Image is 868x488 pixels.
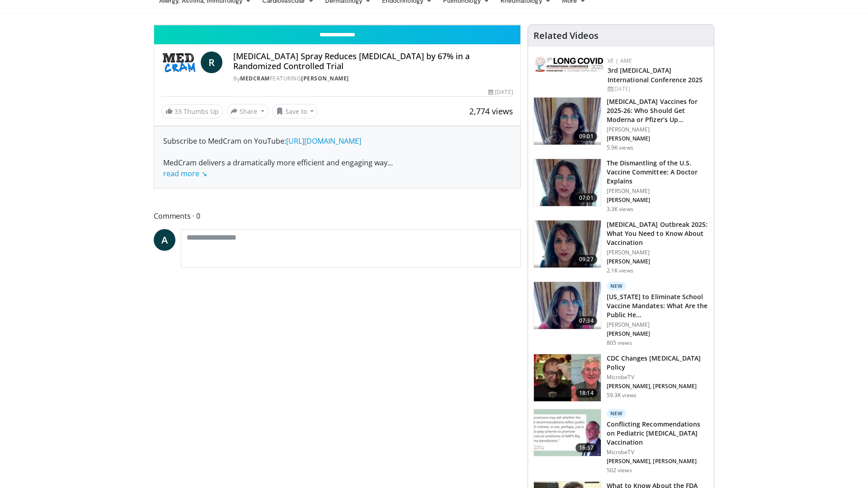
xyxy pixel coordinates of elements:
h4: Related Videos [533,30,599,41]
h3: The Dismantling of the U.S. Vaccine Committee: A Doctor Explains [607,159,708,186]
img: a2792a71-925c-4fc2-b8ef-8d1b21aec2f7.png.150x105_q85_autocrop_double_scale_upscale_version-0.2.jpg [535,57,603,72]
button: Share [226,104,269,118]
p: [PERSON_NAME] [607,330,708,338]
a: A [154,229,175,251]
p: 59.3K views [607,392,637,399]
p: MicrobeTV [607,449,708,456]
img: 4e370bb1-17f0-4657-a42f-9b995da70d2f.png.150x105_q85_crop-smart_upscale.png [534,98,601,145]
img: MedCram [161,52,197,73]
a: MedCram [240,75,270,82]
button: Save to [272,104,318,118]
a: R [201,52,222,73]
div: [DATE] [488,88,513,96]
p: [PERSON_NAME] [607,321,708,328]
a: 18:14 CDC Changes [MEDICAL_DATA] Policy MicrobeTV [PERSON_NAME], [PERSON_NAME] 59.3K views [533,354,708,402]
span: 33 [175,107,182,116]
a: 33 Thumbs Up [161,104,223,118]
p: 3.3K views [607,206,633,213]
p: [PERSON_NAME] [607,188,708,195]
p: [PERSON_NAME], [PERSON_NAME] [607,458,708,465]
img: 72ac0e37-d809-477d-957a-85a66e49561a.150x105_q85_crop-smart_upscale.jpg [534,354,601,401]
span: 16:37 [576,443,597,452]
div: [DATE] [608,85,707,93]
span: 07:01 [576,193,597,202]
a: [URL][DOMAIN_NAME] [286,136,361,146]
a: [PERSON_NAME] [301,75,349,82]
p: [PERSON_NAME], [PERSON_NAME] [607,383,708,390]
a: 09:27 [MEDICAL_DATA] Outbreak 2025: What You Need to Know About Vaccination [PERSON_NAME] [PERSON... [533,220,708,274]
p: 2.1K views [607,267,633,274]
img: d3de9429-d18e-4569-b8e8-20bb99358661.150x105_q85_crop-smart_upscale.jpg [534,409,601,456]
p: [PERSON_NAME] [607,126,708,133]
a: 16:37 New Conflicting Recommendations on Pediatric [MEDICAL_DATA] Vaccination MicrobeTV [PERSON_N... [533,409,708,474]
h3: Conflicting Recommendations on Pediatric [MEDICAL_DATA] Vaccination [607,420,708,447]
p: [PERSON_NAME] [607,258,708,265]
div: Subscribe to MedCram on YouTube: MedCram delivers a dramatically more efficient and engaging way [163,136,511,179]
h3: CDC Changes [MEDICAL_DATA] Policy [607,354,708,372]
p: 805 views [607,339,632,347]
div: By FEATURING [233,75,513,83]
span: 2,774 views [469,106,513,117]
h4: [MEDICAL_DATA] Spray Reduces [MEDICAL_DATA] by 67% in a Randomized Controlled Trial [233,52,513,71]
a: 3rd [MEDICAL_DATA] International Conference 2025 [608,66,703,84]
h3: [MEDICAL_DATA] Vaccines for 2025-26: Who Should Get Moderna or Pfizer’s Up… [607,97,708,124]
a: read more ↘ [163,169,207,178]
p: [PERSON_NAME] [607,249,708,256]
a: 09:01 [MEDICAL_DATA] Vaccines for 2025-26: Who Should Get Moderna or Pfizer’s Up… [PERSON_NAME] [... [533,97,708,151]
span: 09:27 [576,255,597,264]
a: 07:01 The Dismantling of the U.S. Vaccine Committee: A Doctor Explains [PERSON_NAME] [PERSON_NAME... [533,159,708,213]
img: bf90d3d8-5314-48e2-9a88-53bc2fed6b7a.150x105_q85_crop-smart_upscale.jpg [534,159,601,206]
p: New [607,409,627,418]
h3: [US_STATE] to Eliminate School Vaccine Mandates: What Are the Public He… [607,292,708,319]
span: Comments 0 [154,210,521,222]
p: 5.9K views [607,144,633,151]
a: 07:34 New [US_STATE] to Eliminate School Vaccine Mandates: What Are the Public He… [PERSON_NAME] ... [533,282,708,347]
p: MicrobeTV [607,374,708,381]
a: VE | AME [608,57,632,65]
img: 058664c7-5669-4641-9410-88c3054492ce.png.150x105_q85_crop-smart_upscale.png [534,221,601,267]
h3: [MEDICAL_DATA] Outbreak 2025: What You Need to Know About Vaccination [607,220,708,247]
p: [PERSON_NAME] [607,197,708,204]
span: 18:14 [576,389,597,398]
span: 09:01 [576,132,597,141]
span: 07:34 [576,316,597,325]
span: ... [163,158,393,178]
p: 502 views [607,467,632,474]
p: [PERSON_NAME] [607,135,708,142]
img: f91db653-cf0b-4132-a976-682875a59ce6.png.150x105_q85_crop-smart_upscale.png [534,282,601,329]
p: New [607,282,627,291]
